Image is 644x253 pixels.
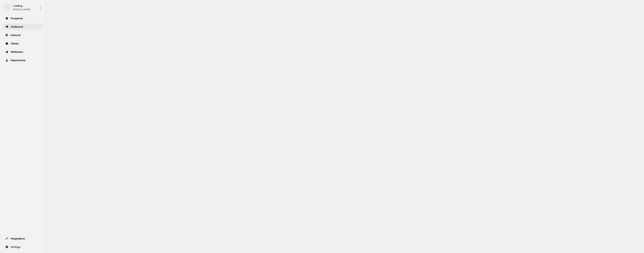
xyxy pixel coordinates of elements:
div: Prospects [5,16,40,20]
a: Go to Inbound [3,32,43,38]
a: Go to integrations [3,244,43,250]
a: Go to outbound experience [3,24,43,30]
a: Go to templates [3,40,43,46]
div: Inbound [5,33,40,37]
div: Outbound [5,25,40,29]
div: Experiments [5,58,40,62]
a: Go to experiments [3,57,43,63]
div: Attribution [5,50,40,54]
a: Go to integrations [3,235,43,242]
div: Library [5,42,40,45]
a: Go to prospects [3,15,43,21]
a: Go to attribution [3,49,43,55]
div: Loading... [13,4,30,8]
div: Integrations [5,237,40,240]
button: Loading...[PERSON_NAME] [3,3,43,12]
div: Settings [5,245,40,249]
div: [PERSON_NAME] [13,8,30,11]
